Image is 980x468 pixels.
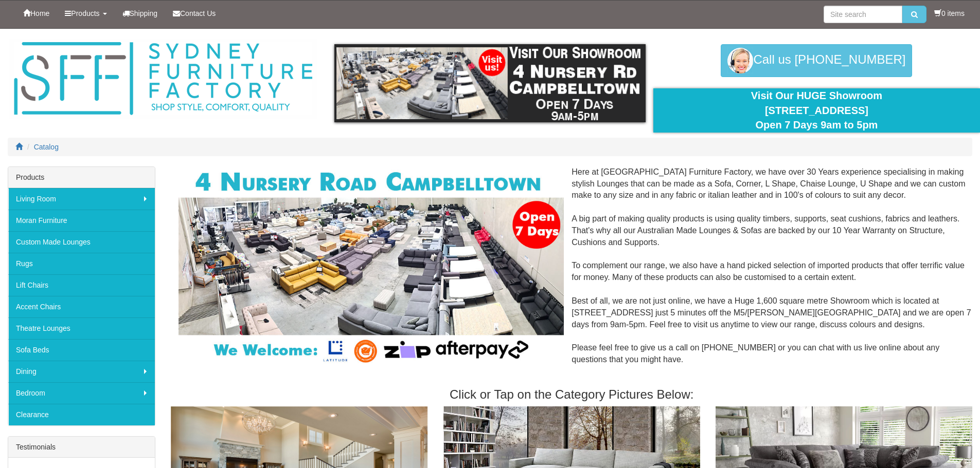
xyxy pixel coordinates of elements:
[8,231,155,253] a: Custom Made Lounges
[8,253,155,274] a: Rugs
[171,166,972,378] div: Here at [GEOGRAPHIC_DATA] Furniture Factory, we have over 30 Years experience specialising in mak...
[115,1,166,26] a: Shipping
[8,274,155,296] a: Lift Chairs
[171,388,972,401] h3: Click or Tap on the Category Pictures Below:
[8,188,155,210] a: Living Room
[165,1,223,26] a: Contact Us
[30,9,49,17] span: Home
[8,382,155,404] a: Bedroom
[661,88,972,133] div: Visit Our HUGE Showroom [STREET_ADDRESS] Open 7 Days 9am to 5pm
[8,437,155,458] div: Testimonials
[8,167,155,188] div: Products
[334,44,646,122] img: showroom.gif
[8,317,155,339] a: Theatre Lounges
[8,296,155,317] a: Accent Chairs
[180,9,216,17] span: Contact Us
[179,166,564,366] img: Corner Modular Lounges
[15,1,57,26] a: Home
[824,6,902,23] input: Site search
[934,8,965,18] li: 0 items
[8,210,155,231] a: Moran Furniture
[8,361,155,382] a: Dining
[71,9,99,17] span: Products
[57,1,114,26] a: Products
[34,143,59,151] a: Catalog
[8,404,155,425] a: Clearance
[130,9,158,17] span: Shipping
[8,339,155,361] a: Sofa Beds
[9,39,317,119] img: Sydney Furniture Factory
